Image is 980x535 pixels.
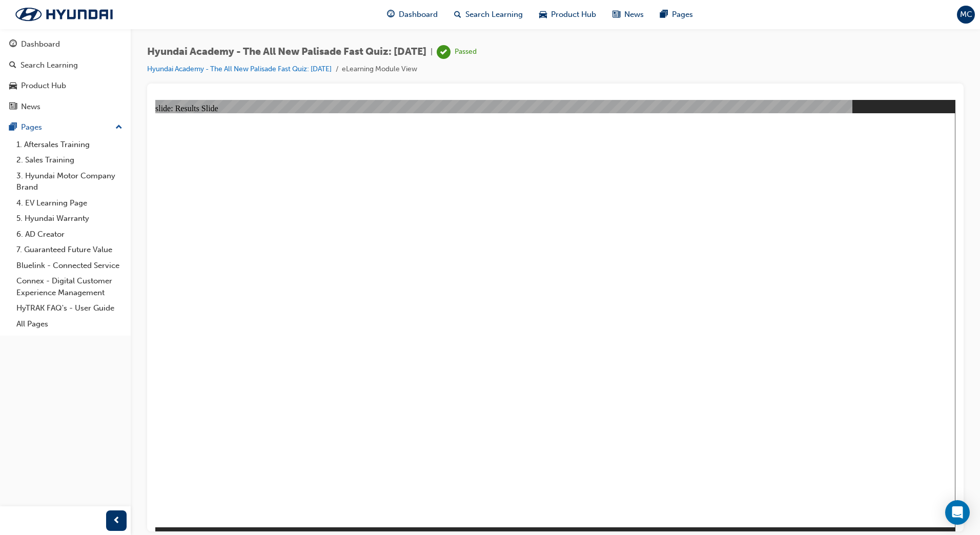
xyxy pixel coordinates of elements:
a: news-iconNews [604,4,652,25]
span: | [431,46,433,58]
button: Pages [4,118,127,137]
a: 4. EV Learning Page [12,195,127,211]
a: Connex - Digital Customer Experience Management [12,273,127,300]
a: News [4,97,127,116]
li: eLearning Module View [342,64,417,75]
a: Dashboard [4,35,127,54]
span: learningRecordVerb_PASS-icon [437,45,451,59]
a: Bluelink - Connected Service [12,258,127,274]
button: MC [957,6,975,24]
span: pages-icon [660,8,668,21]
span: guage-icon [387,8,395,21]
span: Search Learning [465,9,523,20]
span: guage-icon [9,40,17,49]
div: News [21,101,40,113]
a: 1. Aftersales Training [12,137,127,153]
a: 7. Guaranteed Future Value [12,242,127,258]
span: Dashboard [399,9,438,20]
a: car-iconProduct Hub [531,4,604,25]
div: Pages [21,121,42,133]
div: Search Learning [21,59,78,71]
span: Pages [672,9,693,20]
a: pages-iconPages [652,4,701,25]
span: search-icon [454,8,461,21]
span: Hyundai Academy - The All New Palisade Fast Quiz: [DATE] [147,46,426,58]
div: Product Hub [21,80,66,92]
span: car-icon [9,81,17,91]
span: prev-icon [113,515,120,527]
span: News [624,9,644,20]
a: Product Hub [4,76,127,95]
a: 2. Sales Training [12,152,127,168]
span: up-icon [115,121,122,134]
a: 5. Hyundai Warranty [12,211,127,227]
a: guage-iconDashboard [379,4,446,25]
span: search-icon [9,61,16,70]
a: 6. AD Creator [12,227,127,242]
span: news-icon [9,102,17,112]
span: Product Hub [551,9,596,20]
a: 3. Hyundai Motor Company Brand [12,168,127,195]
button: DashboardSearch LearningProduct HubNews [4,33,127,118]
img: Trak [5,4,123,25]
span: news-icon [612,8,620,21]
a: Search Learning [4,56,127,75]
span: pages-icon [9,123,17,132]
a: All Pages [12,316,127,332]
a: Hyundai Academy - The All New Palisade Fast Quiz: [DATE] [147,65,332,73]
div: Passed [455,47,477,57]
span: MC [960,9,972,20]
a: HyTRAK FAQ's - User Guide [12,300,127,316]
a: search-iconSearch Learning [446,4,531,25]
span: car-icon [539,8,547,21]
div: Open Intercom Messenger [945,500,970,525]
div: Dashboard [21,38,60,50]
